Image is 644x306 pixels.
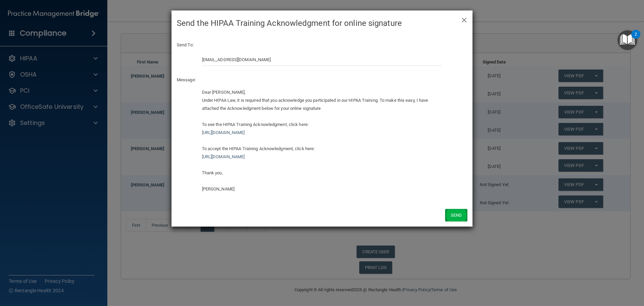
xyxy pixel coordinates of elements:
div: Dear [PERSON_NAME], Under HIPAA Law, it is required that you acknowledge you participated in our ... [202,88,442,193]
iframe: Drift Widget Chat Controller [528,258,636,285]
span: × [461,12,467,26]
a: [URL][DOMAIN_NAME] [202,154,245,159]
a: [URL][DOMAIN_NAME] [202,130,245,135]
button: Send [445,209,467,221]
div: 2 [635,34,637,43]
p: Message: [177,76,467,84]
input: Email Address [202,53,442,66]
p: Send To: [177,41,467,49]
h4: Send the HIPAA Training Acknowledgment for online signature [177,16,467,31]
button: Open Resource Center, 2 new notifications [618,30,637,50]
